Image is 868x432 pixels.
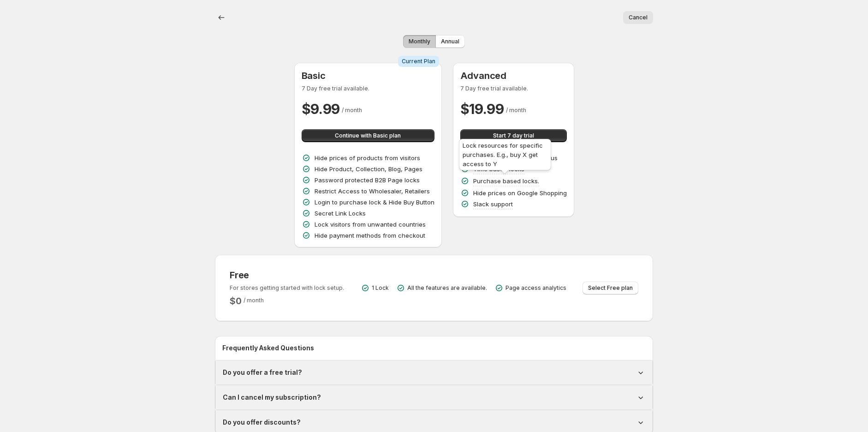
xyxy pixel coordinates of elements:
[342,107,362,114] span: / month
[315,175,420,185] p: Password protected B2B Page locks
[315,198,434,207] p: Login to purchase lock & Hide Buy Button
[315,231,425,240] p: Hide payment methods from checkout
[441,38,459,45] span: Annual
[215,11,228,24] button: Back
[230,284,344,292] p: For stores getting started with lock setup.
[302,70,434,81] h3: Basic
[473,199,513,209] p: Slack support
[372,284,389,292] p: 1 Lock
[407,284,487,292] p: All the features are available.
[230,270,344,281] h3: Free
[315,220,426,229] p: Lock visitors from unwanted countries
[402,58,435,65] span: Current Plan
[244,297,264,304] span: / month
[315,164,422,174] p: Hide Product, Collection, Blog, Pages
[460,85,567,92] p: 7 Day free trial available.
[435,35,465,48] button: Annual
[315,209,366,218] p: Secret Link Locks
[302,85,434,92] p: 7 Day free trial available.
[505,284,566,292] p: Page access analytics
[473,188,567,198] p: Hide prices on Google Shopping
[473,176,539,186] p: Purchase based locks.
[403,35,436,48] button: Monthly
[302,100,340,118] h2: $ 9.99
[629,14,648,21] span: Cancel
[588,284,633,292] span: Select Free plan
[335,132,401,139] span: Continue with Basic plan
[223,368,302,377] h1: Do you offer a free trial?
[460,70,567,81] h3: Advanced
[460,129,567,142] button: Start 7 day trial
[409,38,430,45] span: Monthly
[223,393,321,402] h1: Can I cancel my subscription?
[583,282,638,294] button: Select Free plan
[623,11,653,24] button: Cancel
[315,153,420,162] p: Hide prices of products from visitors
[460,100,504,118] h2: $ 19.99
[230,295,242,306] h2: $ 0
[223,418,301,427] h1: Do you offer discounts?
[493,132,534,139] span: Start 7 day trial
[315,186,430,196] p: Restrict Access to Wholesaler, Retailers
[506,107,526,114] span: / month
[302,129,434,142] button: Continue with Basic plan
[222,343,646,353] h2: Frequently Asked Questions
